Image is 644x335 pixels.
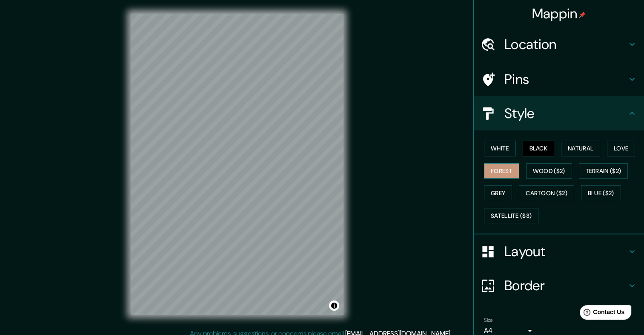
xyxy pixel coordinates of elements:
[474,234,644,269] div: Layout
[484,163,519,179] button: Forest
[504,71,627,88] h4: Pins
[568,302,635,326] iframe: Help widget launcher
[131,14,343,315] canvas: Map
[526,163,572,179] button: Wood ($2)
[523,141,555,156] button: Black
[484,185,512,201] button: Grey
[579,163,628,179] button: Terrain ($2)
[532,5,586,22] h4: Mappin
[519,185,574,201] button: Cartoon ($2)
[581,185,621,201] button: Blue ($2)
[474,96,644,130] div: Style
[579,12,586,18] img: pin-icon.png
[484,317,493,324] label: Size
[504,105,627,122] h4: Style
[504,36,627,53] h4: Location
[607,141,635,156] button: Love
[561,141,600,156] button: Natural
[484,141,516,156] button: White
[484,208,538,224] button: Satellite ($3)
[504,243,627,260] h4: Layout
[474,62,644,96] div: Pins
[474,269,644,303] div: Border
[504,277,627,294] h4: Border
[329,300,339,311] button: Toggle attribution
[474,27,644,61] div: Location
